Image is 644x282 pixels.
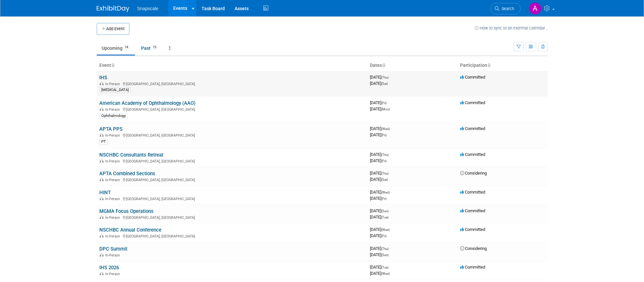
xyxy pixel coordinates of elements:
span: - [389,265,390,270]
span: [DATE] [370,75,390,80]
span: (Thu) [381,153,388,157]
span: Committed [460,190,485,195]
div: [GEOGRAPHIC_DATA], [GEOGRAPHIC_DATA] [99,196,365,201]
span: [DATE] [370,252,388,257]
span: [DATE] [370,196,387,201]
span: [DATE] [370,227,392,232]
span: (Sun) [381,209,388,213]
a: MGMA Focus Operations [99,208,154,214]
span: - [389,208,390,213]
span: (Wed) [381,127,390,131]
span: [DATE] [370,215,388,219]
span: In-Person [105,178,122,182]
div: [GEOGRAPHIC_DATA], [GEOGRAPHIC_DATA] [99,177,365,182]
a: IHS [99,75,107,81]
span: (Wed) [381,228,390,232]
img: ExhibitDay [97,6,129,12]
span: In-Person [105,234,122,238]
a: Sort by Participation Type [487,63,490,68]
a: Sort by Event Name [111,63,114,68]
span: (Thu) [381,76,388,79]
a: How to sync to an external calendar... [475,26,548,30]
span: [DATE] [370,177,388,182]
span: (Fri) [381,234,387,238]
span: Committed [460,152,485,157]
span: (Tue) [381,216,388,219]
span: - [391,190,392,195]
span: [DATE] [370,100,388,105]
span: In-Person [105,107,122,112]
div: [GEOGRAPHIC_DATA], [GEOGRAPHIC_DATA] [99,215,365,220]
div: [GEOGRAPHIC_DATA], [GEOGRAPHIC_DATA] [99,158,365,163]
span: [DATE] [370,190,392,195]
a: DPC Summit [99,246,127,252]
span: [DATE] [370,271,390,276]
span: (Wed) [381,191,390,194]
span: Committed [460,208,485,213]
span: (Fri) [381,159,387,163]
a: HINT [99,190,111,196]
img: In-Person Event [100,133,104,137]
span: - [388,100,388,105]
span: In-Person [105,216,122,220]
span: (Mon) [381,107,390,111]
span: Committed [460,126,485,131]
img: In-Person Event [100,197,104,200]
span: - [389,75,390,80]
span: [DATE] [370,208,390,213]
span: [DATE] [370,126,392,131]
div: Ophthalmology [99,113,128,119]
span: [DATE] [370,233,387,238]
span: [DATE] [370,152,390,157]
span: (Tue) [381,266,388,269]
a: Sort by Start Date [382,63,385,68]
img: In-Person Event [100,107,104,111]
span: [DATE] [370,171,390,176]
a: NSCHBC Annual Conference [99,227,161,233]
img: In-Person Event [100,272,104,275]
span: Search [499,6,514,11]
span: (Fri) [381,133,387,137]
span: [DATE] [370,81,388,86]
span: Snapscale [137,6,158,11]
div: [GEOGRAPHIC_DATA], [GEOGRAPHIC_DATA] [99,81,365,86]
span: (Thu) [381,247,388,251]
span: Considering [460,246,487,251]
span: - [389,171,390,176]
span: - [389,152,390,157]
th: Participation [457,60,548,71]
span: [DATE] [370,106,390,111]
a: APTA PPS [99,126,123,132]
span: [DATE] [370,246,390,251]
div: [GEOGRAPHIC_DATA], [GEOGRAPHIC_DATA] [99,106,365,112]
a: IHS 2026 [99,265,119,271]
span: [DATE] [370,158,387,163]
span: Committed [460,75,485,80]
span: (Sun) [381,253,388,257]
div: PT [99,139,108,145]
img: In-Person Event [100,216,104,219]
img: In-Person Event [100,178,104,181]
img: In-Person Event [100,234,104,237]
button: Add Event [97,23,129,35]
img: In-Person Event [100,253,104,256]
span: Committed [460,100,485,105]
span: - [391,227,392,232]
span: (Wed) [381,272,390,275]
span: - [391,126,392,131]
img: In-Person Event [100,82,104,85]
a: Search [490,3,520,14]
a: American Academy of Ophthalmology (AAO) [99,100,195,106]
span: (Fri) [381,101,387,105]
span: In-Person [105,197,122,201]
th: Dates [367,60,457,71]
span: (Thu) [381,172,388,175]
span: Committed [460,265,485,270]
span: In-Person [105,253,122,257]
a: APTA Combined Sections [99,171,155,177]
span: (Sat) [381,82,388,85]
th: Event [97,60,367,71]
img: In-Person Event [100,159,104,162]
span: In-Person [105,272,122,276]
span: - [389,246,390,251]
